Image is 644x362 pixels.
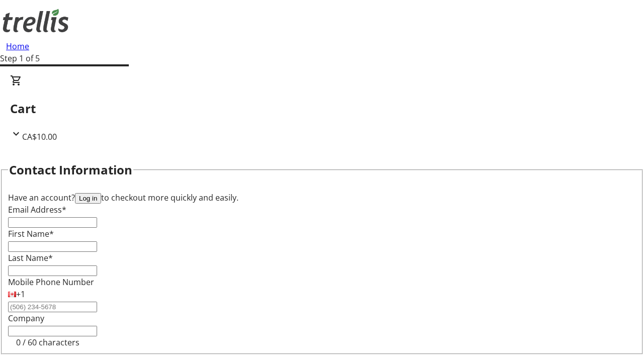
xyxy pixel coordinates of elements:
span: CA$10.00 [22,131,57,142]
h2: Contact Information [9,161,132,179]
label: Email Address* [8,204,66,215]
h2: Cart [10,100,634,118]
div: Have an account? to checkout more quickly and easily. [8,192,636,204]
label: Company [8,313,44,324]
label: Last Name* [8,252,53,263]
tr-character-limit: 0 / 60 characters [16,337,79,348]
label: First Name* [8,228,54,239]
button: Log in [75,193,101,204]
label: Mobile Phone Number [8,277,94,288]
div: CartCA$10.00 [10,74,634,143]
input: (506) 234-5678 [8,302,97,312]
